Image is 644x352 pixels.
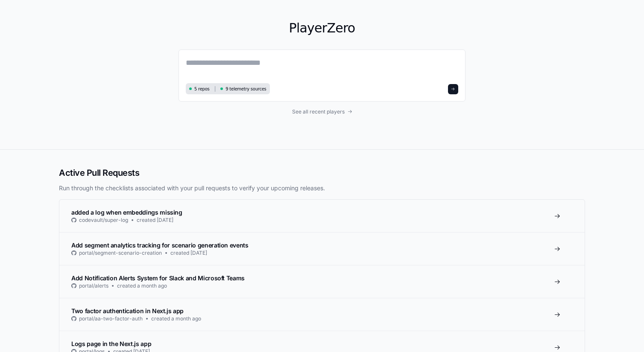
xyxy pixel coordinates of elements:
h2: Active Pull Requests [59,167,585,179]
span: Logs page in the Next.js app [71,340,151,347]
a: added a log when embeddings missingcodevault/super-logcreated [DATE] [59,200,585,232]
span: created [DATE] [137,217,173,224]
span: Add Notification Alerts System for Slack and Microsoft Teams [71,274,245,282]
span: Add segment analytics tracking for scenario generation events [71,241,249,249]
span: added a log when embeddings missing [71,209,182,216]
p: Run through the checklists associated with your pull requests to verify your upcoming releases. [59,184,585,192]
a: Two factor authentication in Next.js appportal/aa-two-factor-authcreated a month ago [59,298,585,331]
span: 5 repos [194,86,210,92]
span: portal/alerts [79,282,108,289]
a: See all recent players [179,108,465,115]
a: Add segment analytics tracking for scenario generation eventsportal/segment-scenario-creationcrea... [59,232,585,265]
span: See all recent players [292,108,345,115]
a: Add Notification Alerts System for Slack and Microsoft Teamsportal/alertscreated a month ago [59,265,585,298]
span: created [DATE] [170,250,207,256]
span: created a month ago [151,315,201,322]
span: created a month ago [117,282,167,289]
span: 9 telemetry sources [225,86,266,92]
span: codevault/super-log [79,217,128,224]
span: portal/segment-scenario-creation [79,250,162,256]
span: portal/aa-two-factor-auth [79,315,143,322]
span: Two factor authentication in Next.js app [71,307,184,314]
h1: PlayerZero [179,20,465,36]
